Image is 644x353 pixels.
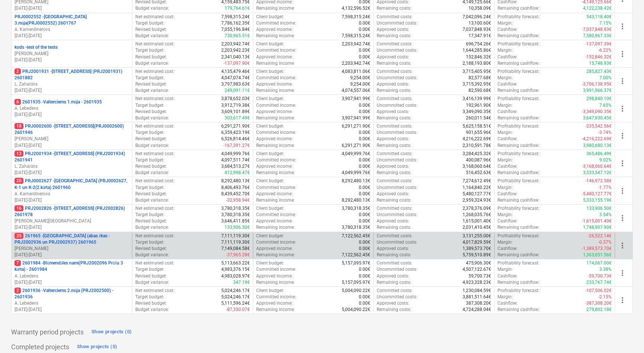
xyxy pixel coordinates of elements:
[359,26,370,33] p: 0.00€
[586,151,612,157] p: 365,486.49€
[498,109,518,115] p: Cashflow :
[15,57,129,63] p: [DATE] - [DATE]
[377,151,412,157] p: Committed costs :
[15,123,129,136] p: PRJ0002600 - [STREET_ADDRESS](PRJ0002600) 2601946
[135,142,169,149] p: Budget variance :
[225,115,250,121] p: 303,617.49€
[466,170,491,176] p: 516,452.63€
[135,129,164,136] p: Target budget :
[135,68,174,75] p: Net estimated cost :
[15,99,21,105] span: 6
[342,87,370,94] p: 4,074,557.06€
[342,33,370,39] p: 7,598,315.24€
[618,296,627,305] span: more_vert
[585,178,612,184] p: -146,972.58€
[135,136,167,142] p: Revised budget :
[221,14,250,20] p: 7,598,315.24€
[498,20,513,26] p: Margin :
[377,5,411,12] p: Remaining costs :
[377,115,411,121] p: Remaining costs :
[256,109,293,115] p: Approved income :
[221,163,250,170] p: 3,684,513.27€
[15,44,58,51] p: kods - test of the tests
[342,170,370,176] p: 4,049,999.76€
[221,191,250,197] p: 8,439,452.70€
[15,233,23,239] span: 35
[256,87,295,94] p: Remaining income :
[135,109,167,115] p: Revised budget :
[256,184,296,191] p: Committed income :
[77,343,117,351] div: Show projects (0)
[15,205,129,231] div: 16PRJ2002826 -[STREET_ADDRESS] (PRJ2002826) 2601978[PERSON_NAME][GEOGRAPHIC_DATA][DATE]-[DATE]
[463,109,491,115] p: 3,349,090.35€
[15,205,23,211] span: 16
[359,109,370,115] p: 0.00€
[15,151,129,163] p: PRJ2001934 - [STREET_ADDRESS] (PRJ2001934) 2601941
[498,142,540,149] p: Remaining cashflow :
[618,241,627,250] span: more_vert
[15,68,129,94] div: 2PRJ2001931 -[STREET_ADDRESS] (PRJ2001931) 2601882L. Zaharāns[DATE]-[DATE]
[618,214,627,222] span: more_vert
[256,163,293,170] p: Approved income :
[377,75,417,81] p: Uncommitted costs :
[15,307,129,313] p: [DATE] - [DATE]
[463,68,491,75] p: 3,715,405.95€
[498,87,540,94] p: Remaining cashflow :
[135,170,169,176] p: Budget variance :
[498,170,540,176] p: Remaining cashflow :
[599,20,612,26] p: 7.15%
[466,115,491,121] p: 260,011.54€
[377,81,409,87] p: Approved costs :
[221,184,250,191] p: 8,406,493.76€
[256,54,293,60] p: Approved income :
[359,191,370,197] p: 0.00€
[256,178,284,184] p: Client budget :
[221,151,250,157] p: 4,049,999.76€
[223,60,250,67] p: -137,097.90€
[15,51,129,57] p: [PERSON_NAME]
[135,60,169,67] p: Budget variance :
[15,178,129,190] p: PRJ0002627 - [GEOGRAPHIC_DATA] (PRJ0002627, K-1 un K-2(2.kārta) 2601960
[583,33,612,39] p: 7,580,967.33€
[15,142,129,149] p: [DATE] - [DATE]
[221,68,250,75] p: 4,135,479.46€
[15,87,129,94] p: [DATE] - [DATE]
[256,47,296,54] p: Committed income :
[15,233,129,246] p: 261965 - [GEOGRAPHIC_DATA] (abas ēkas - PRJ2002936 un PRJ2002937) 2601965
[15,300,129,307] p: A. Lebedevs
[463,178,491,184] p: 7,274,612.49€
[256,41,284,47] p: Client budget :
[15,14,129,26] p: PRJ0002552 - [GEOGRAPHIC_DATA] 3.māja(PRJ0002552) 2601767
[618,22,627,31] span: more_vert
[377,178,412,184] p: Committed costs :
[135,96,174,102] p: Net estimated cost :
[221,123,250,129] p: 6,291,271.90€
[377,54,409,60] p: Approved costs :
[463,47,491,54] p: 1,644,285.86€
[15,260,129,286] div: 72601984 -Blūmendāles nami(PRJ2002096 Prūšu 3 kārta) - 2601984A. Lebedevs[DATE]-[DATE]
[256,157,296,163] p: Committed income :
[589,60,612,67] p: 15,748.93€
[256,170,295,176] p: Remaining income :
[342,68,370,75] p: 4,083,811.06€
[135,47,164,54] p: Target budget :
[377,123,412,129] p: Committed costs :
[15,205,129,218] p: PRJ2002826 - [STREET_ADDRESS] (PRJ2002826) 2601978
[377,157,417,163] p: Uncommitted costs :
[135,151,174,157] p: Net estimated cost :
[468,20,491,26] p: 13,100.60€
[135,20,164,26] p: Target budget :
[618,269,627,277] span: more_vert
[377,41,412,47] p: Committed costs :
[15,260,129,273] p: 2601984 - Blūmendāles nami(PRJ2002096 Prūšu 3 kārta) - 2601984
[15,44,129,63] div: kods -test of the tests[PERSON_NAME][DATE]-[DATE]
[498,157,513,163] p: Margin :
[15,178,23,184] span: 20
[582,109,612,115] p: -3,349,090.35€
[463,163,491,170] p: 3,168,060.64€
[15,246,129,252] p: [PERSON_NAME]
[582,136,612,142] p: -4,216,222.69€
[463,136,491,142] p: 4,216,222.69€
[221,75,250,81] p: 4,047,074.74€
[342,142,370,149] p: 6,291,271.90€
